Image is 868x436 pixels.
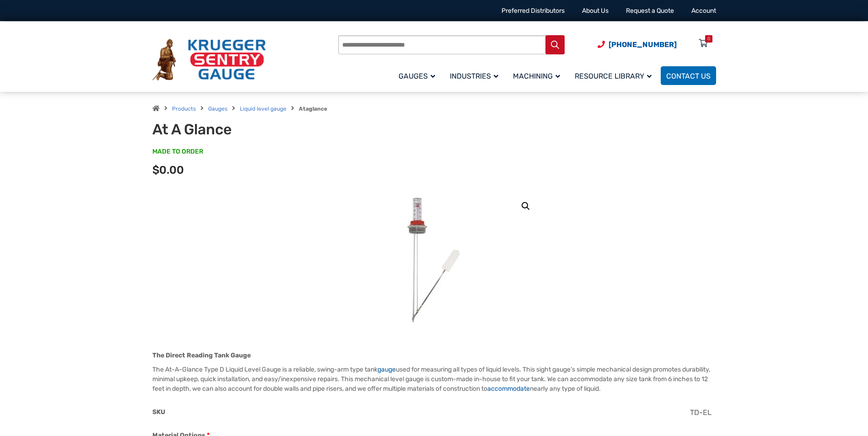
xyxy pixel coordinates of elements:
[152,408,165,416] span: SKU
[172,106,196,112] a: Products
[399,72,435,80] span: Gauges
[518,198,534,214] a: View full-screen image gallery
[240,106,286,112] a: Liquid level gauge
[507,65,569,86] a: Machining
[609,40,677,49] span: [PHONE_NUMBER]
[450,72,498,80] span: Industries
[299,106,327,112] strong: Ataglance
[598,39,677,50] a: Phone Number (920) 434-8860
[501,7,565,15] a: Preferred Distributors
[377,366,396,373] a: gauge
[569,65,661,86] a: Resource Library
[666,72,711,80] span: Contact Us
[208,106,227,112] a: Gauges
[707,35,710,43] div: 0
[690,408,712,417] span: TD-EL
[152,164,184,176] span: $0.00
[575,72,652,80] span: Resource Library
[444,65,507,86] a: Industries
[152,365,716,393] p: The At-A-Glance Type D Liquid Level Gauge is a reliable, swing-arm type tank used for measuring a...
[582,7,609,15] a: About Us
[661,66,716,85] a: Contact Us
[152,147,203,156] span: MADE TO ORDER
[152,39,266,81] img: Krueger Sentry Gauge
[691,7,716,15] a: Account
[513,72,560,80] span: Machining
[393,65,444,86] a: Gauges
[626,7,674,15] a: Request a Quote
[152,351,251,359] strong: The Direct Reading Tank Gauge
[487,385,530,393] a: accommodate
[379,191,489,328] img: At A Glance
[152,121,378,138] h1: At A Glance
